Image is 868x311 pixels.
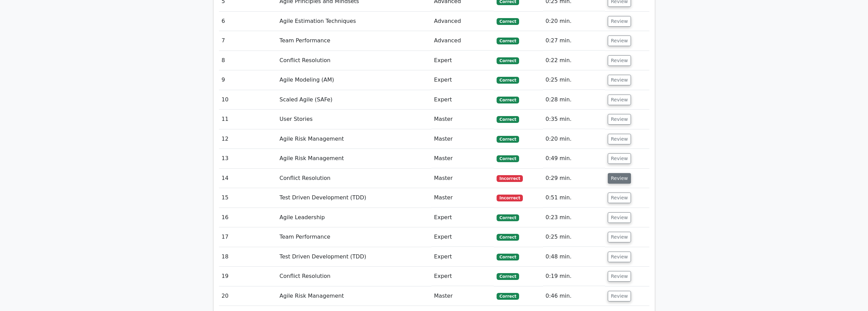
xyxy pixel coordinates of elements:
td: 15 [219,188,277,208]
td: 0:48 min. [543,247,605,267]
td: Expert [431,208,494,227]
td: 12 [219,129,277,149]
td: Expert [431,90,494,110]
td: Agile Leadership [277,208,431,227]
td: Advanced [431,12,494,31]
button: Review [608,252,631,262]
button: Review [608,75,631,85]
td: 7 [219,31,277,51]
td: 18 [219,247,277,267]
td: 19 [219,267,277,286]
td: Master [431,188,494,208]
button: Review [608,271,631,282]
td: User Stories [277,110,431,129]
span: Correct [497,214,519,221]
td: Test Driven Development (TDD) [277,247,431,267]
td: Team Performance [277,31,431,51]
td: Agile Risk Management [277,286,431,306]
td: 0:28 min. [543,90,605,110]
td: 0:35 min. [543,110,605,129]
td: 0:27 min. [543,31,605,51]
span: Correct [497,234,519,241]
span: Correct [497,97,519,103]
td: 0:23 min. [543,208,605,227]
td: Conflict Resolution [277,169,431,188]
td: 8 [219,51,277,70]
td: 0:25 min. [543,70,605,90]
span: Correct [497,77,519,84]
td: 13 [219,149,277,168]
button: Review [608,95,631,105]
td: Team Performance [277,227,431,247]
td: Expert [431,227,494,247]
td: Expert [431,70,494,90]
button: Review [608,153,631,164]
td: 0:19 min. [543,267,605,286]
td: 0:29 min. [543,169,605,188]
span: Correct [497,18,519,25]
span: Correct [497,273,519,280]
td: Master [431,110,494,129]
td: 20 [219,286,277,306]
td: 0:20 min. [543,12,605,31]
span: Correct [497,254,519,260]
td: Master [431,286,494,306]
td: 9 [219,70,277,90]
td: Master [431,129,494,149]
td: Conflict Resolution [277,267,431,286]
span: Incorrect [497,175,523,182]
td: 0:20 min. [543,129,605,149]
td: Agile Estimation Techniques [277,12,431,31]
td: Advanced [431,31,494,51]
td: Master [431,169,494,188]
td: 0:46 min. [543,286,605,306]
td: 0:51 min. [543,188,605,208]
span: Correct [497,136,519,143]
td: Master [431,149,494,168]
td: 17 [219,227,277,247]
td: Expert [431,51,494,70]
button: Review [608,232,631,242]
td: 0:49 min. [543,149,605,168]
button: Review [608,291,631,301]
td: 11 [219,110,277,129]
td: Expert [431,247,494,267]
button: Review [608,193,631,203]
td: 14 [219,169,277,188]
span: Correct [497,155,519,162]
span: Incorrect [497,195,523,201]
span: Correct [497,38,519,44]
td: Agile Risk Management [277,149,431,168]
button: Review [608,114,631,125]
span: Correct [497,57,519,64]
td: 6 [219,12,277,31]
td: Test Driven Development (TDD) [277,188,431,208]
td: Scaled Agile (SAFe) [277,90,431,110]
td: 0:22 min. [543,51,605,70]
td: 16 [219,208,277,227]
td: 0:25 min. [543,227,605,247]
td: 10 [219,90,277,110]
td: Expert [431,267,494,286]
span: Correct [497,116,519,123]
span: Correct [497,293,519,300]
button: Review [608,36,631,46]
button: Review [608,16,631,27]
button: Review [608,55,631,66]
button: Review [608,134,631,144]
td: Agile Risk Management [277,129,431,149]
button: Review [608,173,631,184]
td: Agile Modeling (AM) [277,70,431,90]
button: Review [608,212,631,223]
td: Conflict Resolution [277,51,431,70]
